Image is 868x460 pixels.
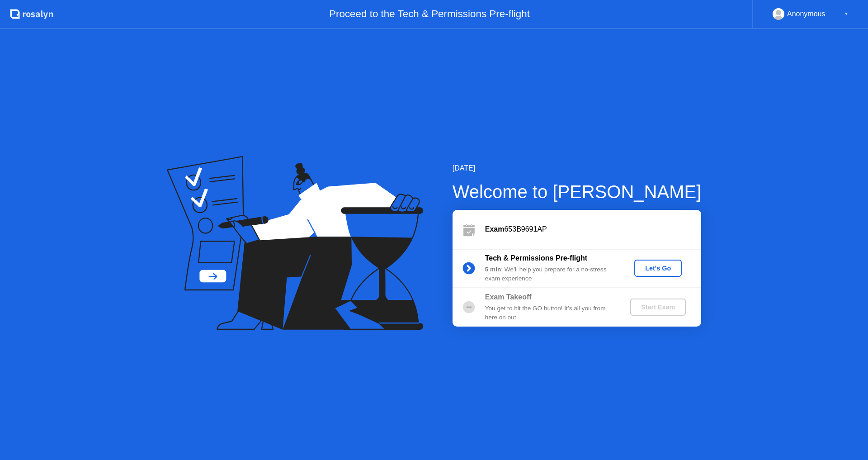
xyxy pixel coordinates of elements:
b: 5 min [485,266,501,273]
b: Exam [485,225,505,233]
div: [DATE] [453,163,702,174]
div: : We’ll help you prepare for a no-stress exam experience [485,265,615,284]
b: Tech & Permissions Pre-flight [485,254,587,262]
div: Start Exam [634,304,682,311]
button: Let's Go [634,260,682,277]
b: Exam Takeoff [485,293,532,301]
div: Anonymous [787,8,826,20]
div: Let's Go [638,265,678,272]
button: Start Exam [630,299,686,316]
div: 653B9691AP [485,224,701,235]
div: Welcome to [PERSON_NAME] [453,178,702,205]
div: ▼ [844,8,849,20]
div: You get to hit the GO button! It’s all you from here on out [485,304,615,322]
